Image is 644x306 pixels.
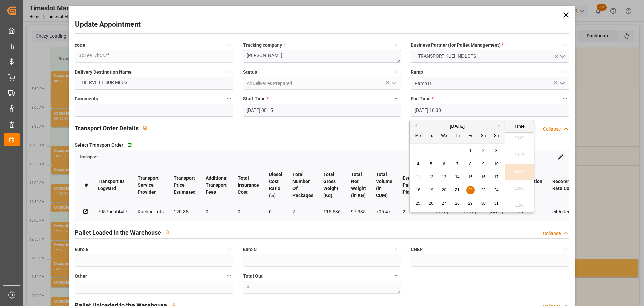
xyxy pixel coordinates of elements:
[442,175,446,179] span: 13
[392,68,401,76] button: Status
[429,175,433,179] span: 12
[479,173,488,181] div: Choose Saturday, August 16th, 2025
[492,160,501,168] div: Choose Sunday, August 10th, 2025
[269,208,282,216] div: 0
[75,246,89,253] span: Euro B
[132,164,169,207] th: Transport Service Provider
[411,42,504,49] span: Business Partner (for Pallet Management)
[243,95,269,102] span: Start Time
[466,173,475,181] div: Choose Friday, August 15th, 2025
[466,186,475,194] div: Choose Friday, August 22nd, 2025
[492,132,501,140] div: Su
[346,164,371,207] th: Total Net Weight (in KG)
[413,124,417,128] button: Previous Month
[442,201,446,206] span: 27
[560,41,569,49] button: Business Partner (for Pallet Management) *
[442,188,446,192] span: 20
[138,208,164,216] div: Kuehne Lots
[411,69,423,76] span: Ramp
[453,132,462,140] div: Th
[429,188,433,192] span: 19
[466,147,475,155] div: Choose Friday, August 1st, 2025
[416,175,420,179] span: 11
[264,164,287,207] th: Diesel Cost Ratio (%)
[560,94,569,103] button: End Time *
[482,162,485,166] span: 9
[427,186,435,194] div: Choose Tuesday, August 19th, 2025
[225,41,233,49] button: code
[453,186,462,194] div: Choose Thursday, August 21st, 2025
[323,208,341,216] div: 115.536
[494,175,498,179] span: 17
[479,132,488,140] div: Sa
[482,148,485,153] span: 2
[80,154,98,159] a: transport
[494,201,498,206] span: 31
[492,186,501,194] div: Choose Sunday, August 24th, 2025
[479,199,488,208] div: Choose Saturday, August 30th, 2025
[75,273,87,280] span: Other
[440,173,448,181] div: Choose Wednesday, August 13th, 2025
[468,188,472,192] span: 22
[417,162,419,166] span: 4
[455,201,459,206] span: 28
[453,173,462,181] div: Choose Thursday, August 14th, 2025
[414,199,422,208] div: Choose Monday, August 25th, 2025
[174,208,196,216] div: 120.35
[430,162,432,166] span: 5
[75,19,141,30] h2: Update Appointment
[455,188,459,192] span: 21
[414,132,422,140] div: Mo
[292,208,313,216] div: 2
[427,160,435,168] div: Choose Tuesday, August 5th, 2025
[80,154,98,159] span: transport
[318,164,346,207] th: Total Gross Weight (Kg)
[416,188,420,192] span: 18
[492,173,501,181] div: Choose Sunday, August 17th, 2025
[238,208,259,216] div: 0
[440,186,448,194] div: Choose Wednesday, August 20th, 2025
[468,201,472,206] span: 29
[414,160,422,168] div: Choose Monday, August 4th, 2025
[410,123,505,130] div: [DATE]
[479,160,488,168] div: Choose Saturday, August 9th, 2025
[93,164,132,207] th: Transport ID Logward
[376,208,392,216] div: 705.47
[492,199,501,208] div: Choose Sunday, August 31st, 2025
[466,199,475,208] div: Choose Friday, August 29th, 2025
[80,164,93,207] th: #
[243,104,401,117] input: DD-MM-YYYY HH:MM
[414,186,422,194] div: Choose Monday, August 18th, 2025
[440,199,448,208] div: Choose Wednesday, August 27th, 2025
[492,147,501,155] div: Choose Sunday, August 3rd, 2025
[507,123,532,130] div: Time
[233,164,264,207] th: Total Insurance Cost
[466,132,475,140] div: Fr
[411,77,569,90] input: Type to search/select
[75,142,123,149] span: Select Transport Order
[456,162,459,166] span: 7
[371,164,397,207] th: Total Volume (in CDM)
[469,148,472,153] span: 1
[481,188,485,192] span: 23
[287,164,318,207] th: Total Number Of Packages
[494,162,498,166] span: 10
[495,148,498,153] span: 3
[243,77,401,90] input: Type to search/select
[389,78,399,89] button: open menu
[75,124,139,133] h2: Transport Order Details
[498,124,502,128] button: Next Month
[560,245,569,253] button: CHEP
[468,175,472,179] span: 15
[411,95,434,102] span: End Time
[427,132,435,140] div: Tu
[440,160,448,168] div: Choose Wednesday, August 6th, 2025
[427,199,435,208] div: Choose Tuesday, August 26th, 2025
[75,42,85,49] span: code
[427,173,435,181] div: Choose Tuesday, August 12th, 2025
[351,208,366,216] div: 97.335
[543,230,561,237] div: Collapse
[225,245,233,253] button: Euro B
[556,78,567,89] button: open menu
[392,94,401,103] button: Start Time *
